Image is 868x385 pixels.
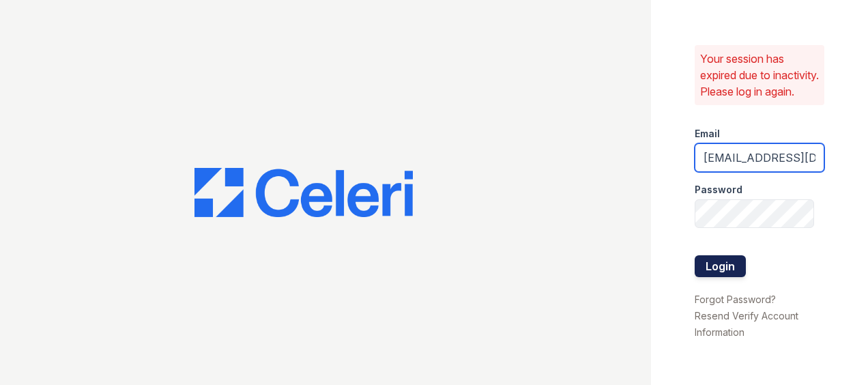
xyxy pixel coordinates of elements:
[695,294,776,305] a: Forgot Password?
[700,51,819,100] p: Your session has expired due to inactivity. Please log in again.
[695,255,746,277] button: Login
[695,127,720,141] label: Email
[695,310,798,338] a: Resend Verify Account Information
[194,168,413,217] img: CE_Logo_Blue-a8612792a0a2168367f1c8372b55b34899dd931a85d93a1a3d3e32e68fde9ad4.png
[695,183,742,197] label: Password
